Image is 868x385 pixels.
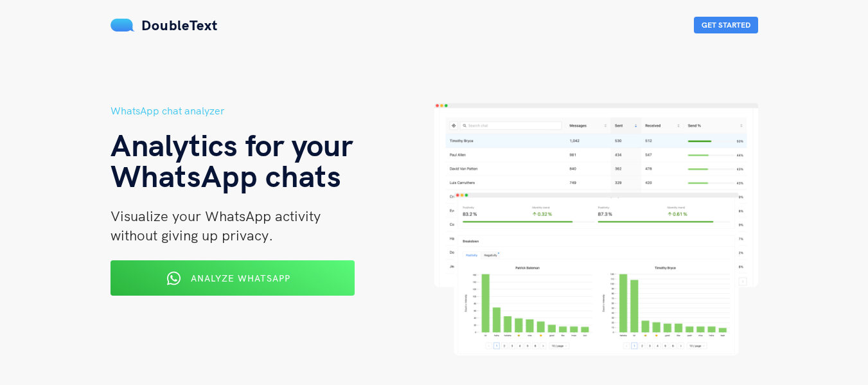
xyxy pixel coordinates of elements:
[111,260,355,296] button: Analyze WhatsApp
[111,156,341,195] span: WhatsApp chats
[191,273,290,284] span: Analyze WhatsApp
[111,125,353,164] span: Analytics for your
[111,16,218,34] a: DoubleText
[111,277,355,289] a: Analyze WhatsApp
[111,103,434,119] h5: WhatsApp chat analyzer
[111,19,135,31] img: mS3x8y1f88AAAAABJRU5ErkJggg==
[694,17,758,33] button: Get Started
[111,207,321,225] span: Visualize your WhatsApp activity
[141,16,218,34] span: DoubleText
[111,226,273,244] span: without giving up privacy.
[434,103,758,355] img: hero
